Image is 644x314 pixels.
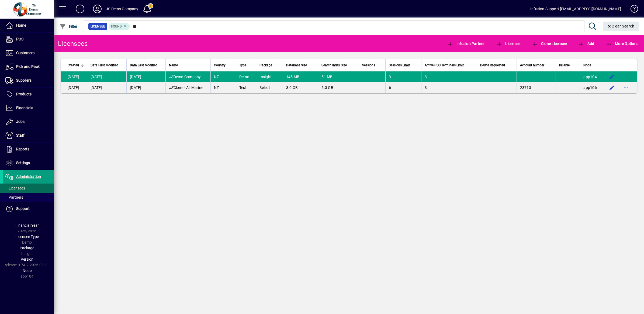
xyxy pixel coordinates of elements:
span: Data Last Modified [130,62,157,68]
button: Filter [58,22,79,31]
span: Clone - All Marine [169,85,203,90]
button: Licensee [495,39,522,49]
td: [DATE] [87,71,126,82]
a: Settings [3,156,54,170]
a: POS [3,33,54,46]
span: Node [583,62,591,68]
span: Products [16,92,32,96]
span: Sessions Limit [389,62,410,68]
td: 3 [385,71,421,82]
td: Select [256,82,283,93]
div: Name [169,62,207,68]
span: Licensees [5,186,25,190]
div: Billable [559,62,577,68]
div: Active POS Terminals Limit [425,62,473,68]
a: Pick and Pack [3,60,54,74]
span: Administration [16,174,41,179]
div: Node [583,62,599,68]
td: Demo [236,71,256,82]
td: 145 MB [283,71,318,82]
div: Sessions Limit [389,62,418,68]
span: Support [16,206,30,211]
span: Type [239,62,246,68]
span: Delete Requested [480,62,505,68]
span: Licensee Type [15,234,39,239]
a: Knowledge Base [626,1,637,19]
span: Add [578,42,594,46]
div: Search Index Size [321,62,355,68]
button: Infusion Partner [446,39,486,49]
span: Clear Search [607,24,635,28]
span: Infusion Partner [447,42,485,46]
span: Partners [5,195,23,199]
td: NZ [210,82,236,93]
span: POS [16,37,23,41]
td: NZ [210,71,236,82]
a: Licensees [3,184,54,193]
button: Edit [608,83,616,92]
div: Delete Requested [480,62,513,68]
span: Licensee [496,42,521,46]
button: More options [622,73,630,81]
div: Type [239,62,253,68]
td: 3 [421,82,477,93]
span: Filter [60,24,78,29]
a: Products [3,88,54,101]
em: JS [169,75,174,79]
a: Jobs [3,115,54,129]
span: Home [16,23,26,27]
span: Pick and Pack [16,64,40,69]
span: Customers [16,51,34,55]
button: Add [71,4,89,14]
button: Clone Licensee [530,39,568,49]
button: Clear [603,22,639,31]
span: Financials [16,106,33,110]
em: JS [169,85,174,90]
a: Staff [3,129,54,142]
span: Node [23,268,32,273]
span: Version [21,257,33,261]
span: Database Size [286,62,307,68]
td: [DATE] [61,82,87,93]
span: Jobs [16,119,25,124]
td: 23713 [517,82,556,93]
div: Country [214,62,233,68]
span: Found [111,25,122,28]
div: Sessions [362,62,382,68]
div: Licensees [58,39,88,48]
span: Settings [16,161,30,165]
button: More Options [604,39,640,49]
div: Infusion Support [EMAIL_ADDRESS][DOMAIN_NAME] [530,5,621,13]
button: More options [622,83,630,92]
td: 51 MB [318,71,358,82]
td: [DATE] [126,82,165,93]
a: Support [3,202,54,216]
span: Name [169,62,178,68]
span: Clone Licensee [532,42,567,46]
span: Data First Modified [91,62,118,68]
td: 3 [421,71,477,82]
td: 6 [385,82,421,93]
td: Insight [256,71,283,82]
span: Created [68,62,79,68]
button: Add [577,39,595,49]
span: Country [214,62,226,68]
span: Sessions [362,62,375,68]
mat-chip: Found Status: Found [109,23,130,30]
button: Profile [89,4,106,14]
div: Account number [520,62,553,68]
a: Home [3,19,54,32]
span: Billable [559,62,570,68]
td: [DATE] [61,71,87,82]
span: app104.prod.infusionbusinesssoftware.com [583,75,597,79]
span: Licensee [91,24,105,29]
div: Created [68,62,84,68]
a: Financials [3,101,54,115]
span: More Options [606,42,639,46]
span: Financial Year [15,223,39,227]
span: Staff [16,133,25,137]
span: Account number [520,62,544,68]
span: Reports [16,147,29,151]
td: [DATE] [126,71,165,82]
a: Reports [3,143,54,156]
